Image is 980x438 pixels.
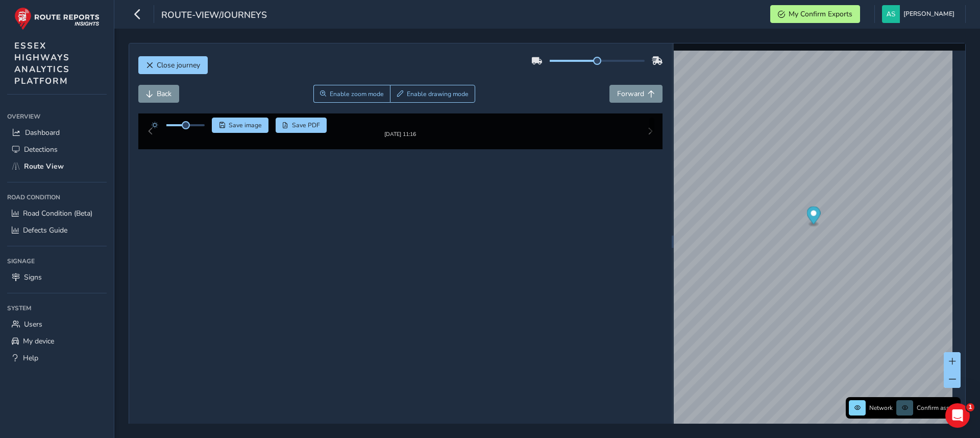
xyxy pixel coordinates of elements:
span: Network [869,404,893,412]
button: Save [212,118,268,133]
div: [DATE] 11:16 [369,139,431,146]
a: Defects Guide [7,222,107,239]
a: Help [7,350,107,366]
img: rr logo [14,7,100,30]
button: Zoom [313,85,390,103]
span: Enable drawing mode [407,90,469,98]
span: Back [157,89,171,99]
button: Forward [609,85,663,103]
button: My Confirm Exports [770,5,860,23]
span: Defects Guide [23,225,67,235]
a: Road Condition (Beta) [7,205,107,222]
span: ESSEX HIGHWAYS ANALYTICS PLATFORM [14,40,70,87]
span: route-view/journeys [161,9,267,23]
button: [PERSON_NAME] [882,5,958,23]
button: PDF [276,118,327,133]
span: 1 [966,403,974,411]
a: Signs [7,269,107,286]
span: Help [23,353,38,363]
a: Users [7,316,107,333]
span: My Confirm Exports [789,9,852,19]
button: Back [138,85,179,103]
span: Users [24,319,42,329]
div: Overview [7,109,107,124]
span: Forward [617,89,644,99]
div: System [7,301,107,316]
a: Dashboard [7,124,107,141]
span: [PERSON_NAME] [903,5,954,23]
a: Route View [7,158,107,175]
a: Detections [7,141,107,158]
a: My device [7,333,107,350]
span: Save image [229,121,262,129]
img: diamond-layout [882,5,900,23]
span: Signs [24,272,42,282]
div: Signage [7,253,107,269]
span: Save PDF [292,121,320,129]
span: My device [23,336,54,346]
span: Confirm assets [917,404,958,412]
span: Route View [24,162,64,171]
button: Close journey [138,56,208,74]
div: Road Condition [7,190,107,205]
span: Close journey [157,60,200,70]
button: Draw [390,85,475,103]
span: Detections [24,145,58,154]
span: Road Condition (Beta) [23,209,92,218]
img: Thumbnail frame [369,129,431,139]
span: Dashboard [25,128,60,137]
iframe: Intercom live chat [945,403,970,428]
span: Enable zoom mode [330,90,384,98]
div: Map marker [806,206,820,227]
